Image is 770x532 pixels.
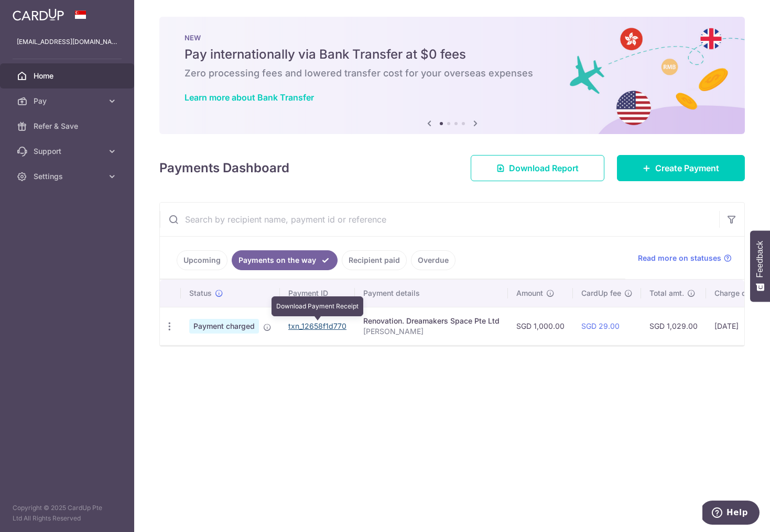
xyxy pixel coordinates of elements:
a: Upcoming [177,250,227,270]
span: Create Payment [655,162,719,174]
a: SGD 29.00 [581,322,620,330]
p: [PERSON_NAME] [363,326,500,337]
td: SGD 1,000.00 [508,307,573,345]
span: CardUp fee [581,288,621,298]
span: Status [189,288,212,298]
span: Total amt. [649,288,684,298]
div: Renovation. Dreamakers Space Pte Ltd [363,316,500,326]
a: Create Payment [617,155,745,181]
button: Feedback - Show survey [750,230,770,302]
p: [EMAIL_ADDRESS][DOMAIN_NAME] [17,37,117,47]
iframe: Opens a widget where you can find more information [702,501,760,527]
span: Settings [34,171,103,182]
a: Recipient paid [342,250,407,270]
span: Support [34,146,103,157]
p: NEW [185,34,720,42]
td: SGD 1,029.00 [641,307,706,345]
a: Download Report [471,155,604,181]
a: Learn more about Bank Transfer [185,92,314,103]
span: Refer & Save [34,121,103,131]
span: Pay [34,96,103,106]
a: Read more on statuses [638,253,732,263]
span: Amount [516,288,543,298]
h4: Payments Dashboard [159,159,289,178]
th: Payment ID [280,280,355,307]
span: Read more on statuses [638,253,721,263]
h6: Zero processing fees and lowered transfer cost for your overseas expenses [185,67,720,80]
h5: Pay internationally via Bank Transfer at $0 fees [185,46,720,63]
div: Download Payment Receipt [272,296,363,316]
input: Search by recipient name, payment id or reference [160,203,719,236]
span: Home [34,71,103,81]
span: Feedback [755,241,765,278]
span: Charge date [714,288,757,298]
img: Bank transfer banner [159,17,745,134]
a: Payments on the way [232,250,338,270]
a: txn_12658f1d770 [288,322,346,330]
a: Overdue [411,250,456,270]
img: CardUp [13,8,64,21]
span: Download Report [509,162,579,174]
th: Payment details [355,280,508,307]
span: Payment charged [189,319,259,334]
